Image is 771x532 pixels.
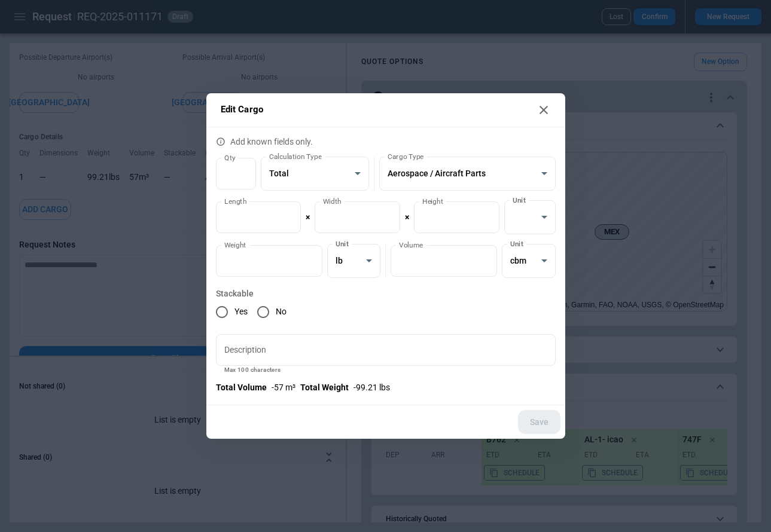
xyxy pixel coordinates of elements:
[269,151,322,161] label: Calculation Type
[206,93,565,127] h2: Edit Cargo
[306,212,310,222] p: ×
[510,239,523,249] label: Unit
[405,212,409,222] p: ×
[379,157,556,191] div: Aerospace / Aircraft Parts
[234,307,248,317] span: Yes
[323,196,342,206] label: Width
[216,383,267,393] p: Total Volume
[216,288,556,299] label: Stackable
[224,368,547,373] p: Max 100 characters
[388,151,423,161] label: Cargo Type
[353,383,390,393] p: - 99.21 lbs
[300,383,349,393] p: Total Weight
[336,239,349,249] label: Unit
[224,152,236,163] label: Qty
[261,157,369,191] div: Total
[224,240,246,250] label: Weight
[399,240,423,250] label: Volume
[502,244,555,278] div: cbm
[327,244,380,278] div: lb
[276,307,287,317] span: No
[513,195,526,205] label: Unit
[224,196,246,206] label: Length
[216,127,556,147] p: Add known fields only.
[272,383,295,393] p: - 57 m³
[422,196,443,206] label: Height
